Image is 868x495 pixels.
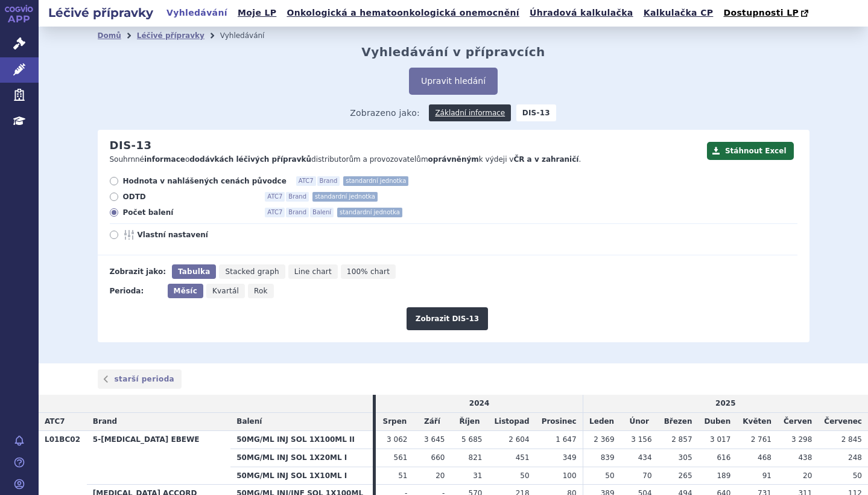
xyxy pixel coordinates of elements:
[343,176,408,186] span: standardní jednotka
[853,471,862,480] span: 50
[312,192,378,202] span: standardní jednotka
[310,208,334,217] span: Balení
[723,8,799,18] span: Dostupnosti LP
[230,467,373,485] th: 50MG/ML INJ SOL 1X10ML I
[594,435,614,444] span: 2 369
[429,104,511,121] a: Základní informace
[707,142,794,160] button: Stáhnout Excel
[409,68,498,95] button: Upravit hledání
[350,104,420,121] span: Zobrazeno jako:
[178,267,210,276] span: Tabulka
[516,453,530,462] span: 451
[671,435,692,444] span: 2 857
[516,104,556,121] strong: DIS-13
[436,471,445,480] span: 20
[387,435,407,444] span: 3 062
[45,417,65,426] span: ATC7
[469,453,483,462] span: 821
[461,435,482,444] span: 5 685
[398,471,407,480] span: 51
[296,176,316,186] span: ATC7
[563,453,577,462] span: 349
[526,5,637,21] a: Úhradová kalkulačka
[508,435,529,444] span: 2 604
[818,413,868,431] td: Červenec
[236,417,262,426] span: Balení
[144,155,185,164] strong: informace
[230,449,373,467] th: 50MG/ML INJ SOL 1X20ML I
[658,413,699,431] td: Březen
[98,369,182,389] a: starší perioda
[848,453,862,462] span: 248
[556,435,576,444] span: 1 647
[87,430,230,484] th: 5-[MEDICAL_DATA] EBEWE
[699,413,737,431] td: Duben
[583,395,868,412] td: 2025
[536,413,583,431] td: Prosinec
[163,5,231,21] a: Vyhledávání
[110,139,152,152] h2: DIS-13
[583,413,621,431] td: Leden
[123,192,256,202] span: ODTD
[717,471,730,480] span: 189
[212,287,239,295] span: Kvartál
[717,453,730,462] span: 616
[110,284,162,298] div: Perioda:
[778,413,818,431] td: Červen
[138,230,270,240] span: Vlastní nastavení
[605,471,614,480] span: 50
[265,208,285,217] span: ATC7
[234,5,280,21] a: Moje LP
[174,287,197,295] span: Měsíc
[737,413,778,431] td: Květen
[39,4,163,21] h2: Léčivé přípravky
[407,307,488,330] button: Zobrazit DIS-13
[758,453,771,462] span: 468
[473,471,482,480] span: 31
[424,435,445,444] span: 3 645
[137,31,204,40] a: Léčivé přípravky
[361,45,545,59] h2: Vyhledávání v přípravcích
[762,471,771,480] span: 91
[225,267,279,276] span: Stacked graph
[841,435,862,444] span: 2 845
[110,155,701,165] p: Souhrnné o distributorům a provozovatelům k výdeji v .
[710,435,730,444] span: 3 017
[294,267,332,276] span: Line chart
[679,471,692,480] span: 265
[488,413,535,431] td: Listopad
[337,208,402,217] span: standardní jednotka
[123,176,287,186] span: Hodnota v nahlášených cenách původce
[803,471,812,480] span: 20
[413,413,451,431] td: Září
[428,155,479,164] strong: oprávněným
[98,31,121,40] a: Domů
[230,430,373,449] th: 50MG/ML INJ SOL 1X100ML II
[347,267,390,276] span: 100% chart
[798,453,812,462] span: 438
[283,5,523,21] a: Onkologická a hematoonkologická onemocnění
[679,453,692,462] span: 305
[265,192,285,202] span: ATC7
[621,413,658,431] td: Únor
[317,176,340,186] span: Brand
[376,395,583,412] td: 2024
[123,208,256,217] span: Počet balení
[394,453,408,462] span: 561
[376,413,413,431] td: Srpen
[640,5,717,21] a: Kalkulačka CP
[751,435,771,444] span: 2 761
[286,192,309,202] span: Brand
[601,453,615,462] span: 839
[286,208,309,217] span: Brand
[189,155,311,164] strong: dodávkách léčivých přípravků
[254,287,268,295] span: Rok
[642,471,651,480] span: 70
[631,435,651,444] span: 3 156
[220,27,280,45] li: Vyhledávání
[451,413,488,431] td: Říjen
[431,453,445,462] span: 660
[110,264,166,279] div: Zobrazit jako:
[563,471,577,480] span: 100
[520,471,529,480] span: 50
